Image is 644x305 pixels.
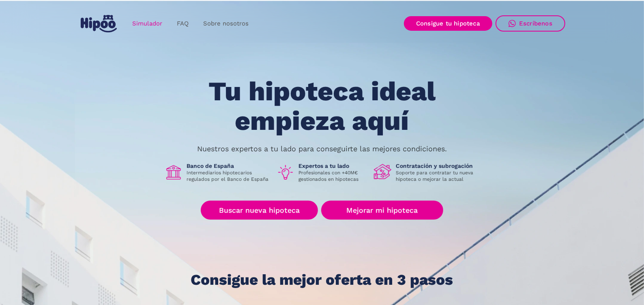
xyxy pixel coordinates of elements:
[191,272,453,288] h1: Consigue la mejor oferta en 3 pasos
[170,16,196,32] a: FAQ
[519,20,552,27] div: Escríbenos
[125,16,170,32] a: Simulador
[396,169,479,182] p: Soporte para contratar tu nueva hipoteca o mejorar la actual
[168,77,476,136] h1: Tu hipoteca ideal empieza aquí
[496,15,565,32] a: Escríbenos
[79,12,118,36] a: home
[298,162,367,169] h1: Expertos a tu lado
[187,162,270,169] h1: Banco de España
[404,16,492,31] a: Consigue tu hipoteca
[298,169,367,182] p: Profesionales con +40M€ gestionados en hipotecas
[187,169,270,182] p: Intermediarios hipotecarios regulados por el Banco de España
[396,162,479,169] h1: Contratación y subrogación
[197,146,447,152] p: Nuestros expertos a tu lado para conseguirte las mejores condiciones.
[321,201,443,220] a: Mejorar mi hipoteca
[196,16,256,32] a: Sobre nosotros
[201,201,318,220] a: Buscar nueva hipoteca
